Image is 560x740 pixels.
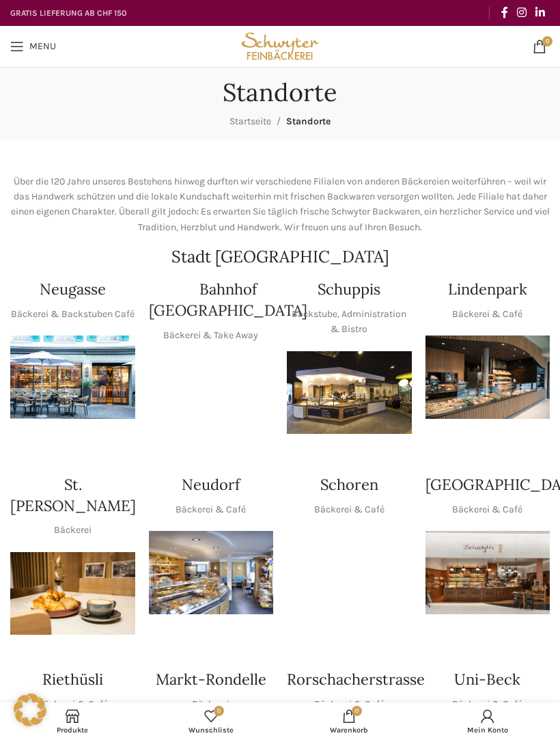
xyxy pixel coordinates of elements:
a: Mein Konto [419,706,557,737]
a: 0 Wunschliste [142,706,281,737]
h4: Lindenpark [448,279,527,300]
span: 0 [214,706,224,716]
p: Bäckerei & Café [176,502,246,517]
p: Bäckerei & Take Away [163,328,258,343]
h4: Schuppis [318,279,380,300]
a: Open mobile menu [3,33,63,60]
p: Bäckerei [192,697,229,712]
span: 0 [352,706,362,716]
a: Facebook social link [496,2,512,23]
h1: Standorte [223,78,337,107]
p: Bäckerei [54,523,92,538]
img: 0842cc03-b884-43c1-a0c9-0889ef9087d6 copy [287,531,412,614]
p: Bäckerei & Backstuben Café [11,307,135,322]
p: Bäckerei & Café [38,697,108,712]
h4: Neudorf [182,474,240,495]
h4: Riethüsli [42,669,103,690]
p: Über die 120 Jahre unseres Bestehens hinweg durften wir verschiedene Filialen von anderen Bäckere... [10,174,550,236]
img: Bahnhof St. Gallen [149,357,274,440]
strong: GRATIS LIEFERUNG AB CHF 150 [10,8,126,18]
p: Bäckerei & Café [452,307,522,322]
a: 0 [526,33,553,60]
a: 0 Warenkorb [280,706,419,737]
p: Bäckerei & Café [314,697,384,712]
div: Meine Wunschliste [142,706,281,737]
span: Menu [29,42,56,51]
p: Backstube, Administration & Bistro [287,307,412,338]
img: Schwyter-1800x900 [425,531,550,614]
img: 017-e1571925257345 [425,335,550,419]
img: schwyter-23 [10,552,135,635]
div: My cart [280,706,419,737]
p: Bäckerei & Café [452,502,522,517]
h4: Schoren [320,474,378,495]
h4: Bahnhof [GEOGRAPHIC_DATA] [149,279,307,321]
a: Linkedin social link [531,2,550,23]
img: 150130-Schwyter-013 [287,351,412,435]
h4: Rorschacherstrasse [287,669,425,690]
a: Site logo [238,40,322,51]
span: Mein Konto [425,726,550,735]
span: Wunschliste [149,726,274,735]
img: Neudorf_1 [149,531,274,614]
h4: Uni-Beck [454,669,520,690]
a: Startseite [229,115,271,127]
span: Warenkorb [287,726,412,735]
h4: St. [PERSON_NAME] [10,474,136,517]
p: Bäckerei & Café [452,697,522,712]
span: Produkte [10,726,135,735]
p: Bäckerei & Café [314,502,384,517]
img: Bäckerei Schwyter [238,26,322,67]
h4: Markt-Rondelle [156,669,266,690]
a: Instagram social link [512,2,531,23]
a: Produkte [3,706,142,737]
h2: Stadt [GEOGRAPHIC_DATA] [10,249,550,265]
span: 0 [542,36,552,46]
span: Standorte [286,115,331,127]
h4: Neugasse [40,279,106,300]
img: Neugasse [10,335,135,419]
